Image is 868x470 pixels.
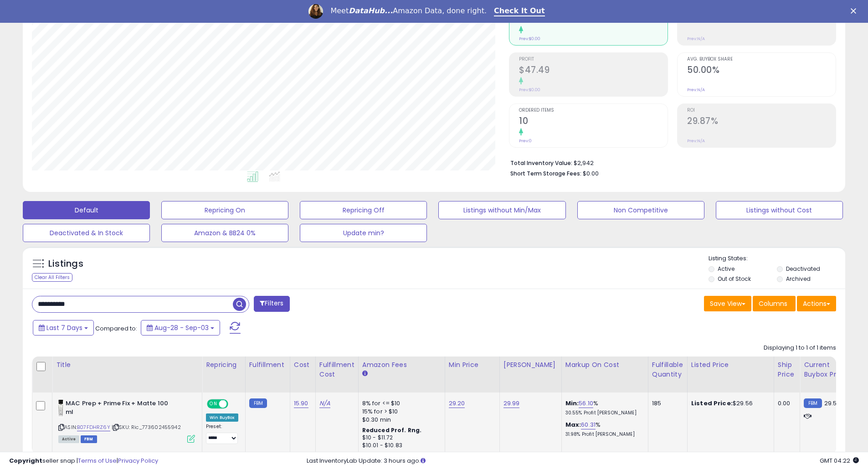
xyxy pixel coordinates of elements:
[66,399,176,418] b: MAC Prep + Prime Fix + Matte 100 ml
[687,65,836,77] h2: 50.00%
[249,398,267,408] small: FBM
[449,360,496,370] div: Min Price
[519,116,668,128] h2: 10
[449,399,465,408] a: 29.20
[33,320,94,336] button: Last 7 Days
[510,170,581,177] b: Short Term Storage Fees:
[753,296,796,311] button: Columns
[820,456,859,465] span: 2025-09-12 04:22 GMT
[161,224,288,242] button: Amazon & BB24 0%
[583,169,599,178] span: $0.00
[81,435,97,443] span: FBM
[565,420,581,429] b: Max:
[687,36,705,41] small: Prev: N/A
[362,399,438,408] div: 8% for <= $10
[718,275,751,283] label: Out of Stock
[579,399,593,408] a: 56.10
[112,424,181,431] span: | SKU: Ric_773602455942
[718,265,734,273] label: Active
[362,408,438,416] div: 15% for > $10
[510,157,829,168] li: $2,942
[687,108,836,113] span: ROI
[786,265,820,273] label: Deactivated
[687,116,836,128] h2: 29.87%
[691,360,770,370] div: Listed Price
[294,399,308,408] a: 15.90
[58,399,63,418] img: 21WZE4V-Z+L._SL40_.jpg
[503,399,520,408] a: 29.99
[118,456,158,465] a: Privacy Policy
[797,296,836,311] button: Actions
[494,6,545,16] a: Check It Out
[687,87,705,93] small: Prev: N/A
[319,399,330,408] a: N/A
[58,399,195,442] div: ASIN:
[95,324,137,333] span: Compared to:
[759,299,787,308] span: Columns
[56,360,198,370] div: Title
[565,421,641,438] div: %
[764,344,836,352] div: Displaying 1 to 1 of 1 items
[778,360,796,379] div: Ship Price
[362,426,422,434] b: Reduced Prof. Rng.
[851,8,860,14] div: Close
[161,201,288,219] button: Repricing On
[691,399,733,408] b: Listed Price:
[154,323,209,332] span: Aug-28 - Sep-03
[581,420,596,429] a: 60.31
[565,399,641,416] div: %
[519,65,668,77] h2: $47.49
[48,258,83,270] h5: Listings
[206,413,238,422] div: Win BuyBox
[804,360,851,379] div: Current Buybox Price
[704,296,751,311] button: Save View
[565,431,641,438] p: 31.98% Profit [PERSON_NAME]
[319,360,354,379] div: Fulfillment Cost
[46,323,82,332] span: Last 7 Days
[561,356,648,393] th: The percentage added to the cost of goods (COGS) that forms the calculator for Min & Max prices.
[254,296,289,312] button: Filters
[824,399,841,408] span: 29.56
[9,456,42,465] strong: Copyright
[804,398,822,408] small: FBM
[565,399,579,408] b: Min:
[519,57,668,62] span: Profit
[300,201,427,219] button: Repricing Off
[691,399,767,408] div: $29.56
[141,320,220,336] button: Aug-28 - Sep-03
[308,4,323,19] img: Profile image for Georgie
[687,138,705,144] small: Prev: N/A
[77,424,110,431] a: B07FDHRZ6Y
[362,370,368,378] small: Amazon Fees.
[294,360,312,370] div: Cost
[23,224,150,242] button: Deactivated & In Stock
[519,138,532,144] small: Prev: 0
[438,201,565,219] button: Listings without Min/Max
[786,275,811,283] label: Archived
[503,360,558,370] div: [PERSON_NAME]
[362,442,438,449] div: $10.01 - $10.83
[208,400,219,408] span: ON
[519,108,668,113] span: Ordered Items
[565,360,644,370] div: Markup on Cost
[249,360,286,370] div: Fulfillment
[206,424,238,444] div: Preset:
[577,201,704,219] button: Non Competitive
[519,87,540,93] small: Prev: $0.00
[9,457,158,465] div: seller snap | |
[307,457,859,465] div: Last InventoryLab Update: 3 hours ago.
[716,201,843,219] button: Listings without Cost
[32,273,72,282] div: Clear All Filters
[78,456,117,465] a: Terms of Use
[709,254,845,263] p: Listing States:
[510,159,572,167] b: Total Inventory Value:
[206,360,241,370] div: Repricing
[565,410,641,416] p: 30.55% Profit [PERSON_NAME]
[23,201,150,219] button: Default
[778,399,793,408] div: 0.00
[652,360,683,379] div: Fulfillable Quantity
[227,400,241,408] span: OFF
[652,399,680,408] div: 185
[300,224,427,242] button: Update min?
[362,434,438,442] div: $10 - $11.72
